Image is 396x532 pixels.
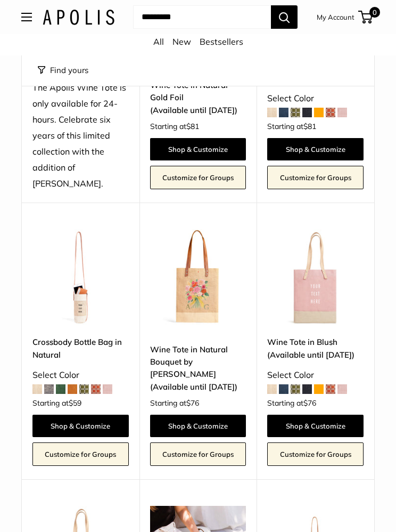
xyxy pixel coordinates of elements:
div: The Apolis Wine Tote is only available for 24-hours. Celebrate six years of this limited collecti... [32,80,129,191]
a: Customize for Groups [32,442,129,466]
a: Shop & Customize [150,138,246,160]
a: Shop & Customize [267,415,364,437]
button: Filter collection [38,63,88,78]
a: Wine Tote in Natural Gold Foil(Available until [DATE]) [150,79,246,116]
span: $59 [69,398,81,408]
a: Shop & Customize [267,138,364,160]
button: Search [271,5,298,29]
div: Select Color [267,91,364,107]
img: Apolis [43,10,114,25]
span: Starting at [267,399,316,407]
a: My Account [317,11,354,23]
a: Customize for Groups [150,442,246,466]
a: Customize for Groups [267,442,364,466]
button: Open menu [21,13,32,21]
span: Starting at [150,399,199,407]
a: All [153,36,164,47]
a: Wine Tote in Blush(Available until [DATE]) [267,336,364,361]
a: New [172,36,191,47]
a: Crossbody Bottle Bag in Natural [32,336,129,361]
a: Wine Tote in BlushWine Tote in Blush [267,229,364,326]
input: Search... [133,5,271,29]
a: Wine Tote in Natural Bouquet by Amy LogsdonWine Tote in Natural Bouquet by Amy Logsdon [150,229,246,326]
img: Wine Tote in Natural Bouquet by Amy Logsdon [150,229,246,326]
span: Starting at [150,123,199,130]
a: Customize for Groups [150,166,246,189]
a: Shop & Customize [150,415,246,437]
span: Starting at [267,123,316,130]
a: Wine Tote in Natural Bouquet by [PERSON_NAME](Available until [DATE]) [150,343,246,393]
span: Starting at [32,399,81,407]
span: $81 [303,122,316,131]
a: description_Our first Crossbody Bottle Bagdescription_Effortless Style [32,229,129,326]
img: Wine Tote in Blush [267,229,364,326]
a: Customize for Groups [267,166,364,189]
span: $81 [186,122,199,131]
div: Select Color [267,367,364,383]
img: description_Our first Crossbody Bottle Bag [32,229,129,326]
a: 0 [359,11,373,23]
div: Select Color [32,367,129,383]
span: $76 [186,398,199,408]
span: 0 [369,7,380,18]
a: Bestsellers [200,36,243,47]
a: Shop & Customize [32,415,129,437]
span: $76 [303,398,316,408]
